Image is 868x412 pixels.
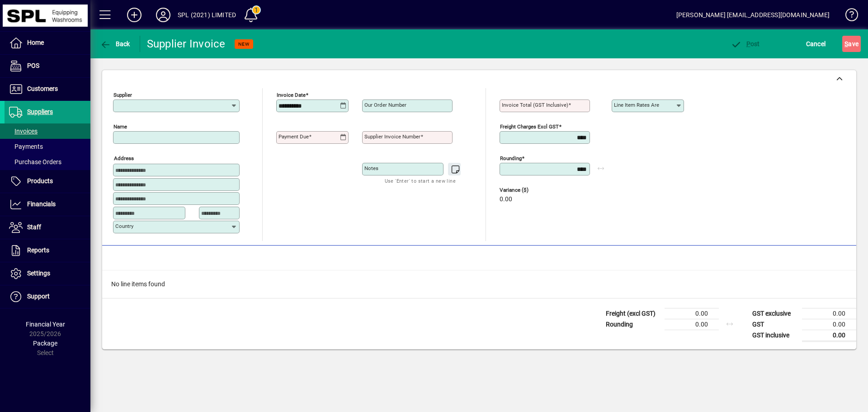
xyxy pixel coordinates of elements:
span: ave [844,37,859,51]
mat-label: Country [115,223,133,229]
mat-label: Supplier [113,92,132,98]
a: Payments [5,139,90,154]
a: Home [5,32,90,54]
span: POS [27,62,39,69]
span: ost [731,40,760,47]
button: Profile [149,7,178,23]
span: NEW [238,41,250,47]
a: Staff [5,216,90,239]
td: GST [748,319,802,330]
div: Supplier Invoice [147,37,226,51]
span: Financial Year [26,321,65,328]
a: Customers [5,78,90,100]
span: P [746,40,750,47]
mat-label: Payment due [278,133,309,140]
td: 0.00 [802,319,856,330]
mat-hint: Use 'Enter' to start a new line [385,175,456,186]
mat-label: Notes [364,165,378,171]
span: 0.00 [500,196,512,203]
mat-label: Rounding [500,155,522,161]
span: Staff [27,223,41,231]
button: Back [98,36,132,52]
button: Cancel [804,36,828,52]
a: Products [5,170,90,193]
button: Post [728,36,762,52]
span: Reports [27,246,49,254]
a: POS [5,55,90,77]
span: Back [100,40,130,47]
a: Reports [5,239,90,262]
button: Add [120,7,149,23]
td: 0.00 [665,308,719,319]
td: 0.00 [802,330,856,341]
mat-label: Freight charges excl GST [500,123,559,130]
mat-label: Name [113,123,127,130]
span: Support [27,293,50,300]
a: Knowledge Base [839,2,857,31]
span: Home [27,39,44,46]
td: 0.00 [802,308,856,319]
td: 0.00 [665,319,719,330]
span: Cancel [806,37,826,51]
td: GST inclusive [748,330,802,341]
span: Invoices [9,128,38,135]
div: No line items found [102,270,856,298]
span: Package [33,340,57,347]
span: Purchase Orders [9,158,61,166]
a: Support [5,285,90,308]
span: Customers [27,85,58,92]
mat-label: Invoice date [277,92,306,98]
mat-label: Our order number [364,102,406,108]
td: GST exclusive [748,308,802,319]
span: Variance ($) [500,187,554,193]
span: Settings [27,270,50,277]
td: Freight (excl GST) [601,308,665,319]
mat-label: Supplier invoice number [364,133,420,140]
button: Save [842,36,861,52]
a: Invoices [5,123,90,139]
app-page-header-button: Back [90,36,140,52]
a: Purchase Orders [5,154,90,170]
span: S [844,40,848,47]
a: Financials [5,193,90,216]
span: Suppliers [27,108,53,115]
td: Rounding [601,319,665,330]
span: Payments [9,143,43,150]
mat-label: Invoice Total (GST inclusive) [502,102,568,108]
div: SPL (2021) LIMITED [178,8,236,22]
mat-label: Line item rates are [614,102,659,108]
a: Settings [5,262,90,285]
div: [PERSON_NAME] [EMAIL_ADDRESS][DOMAIN_NAME] [676,8,830,22]
span: Financials [27,200,56,208]
span: Products [27,177,53,185]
